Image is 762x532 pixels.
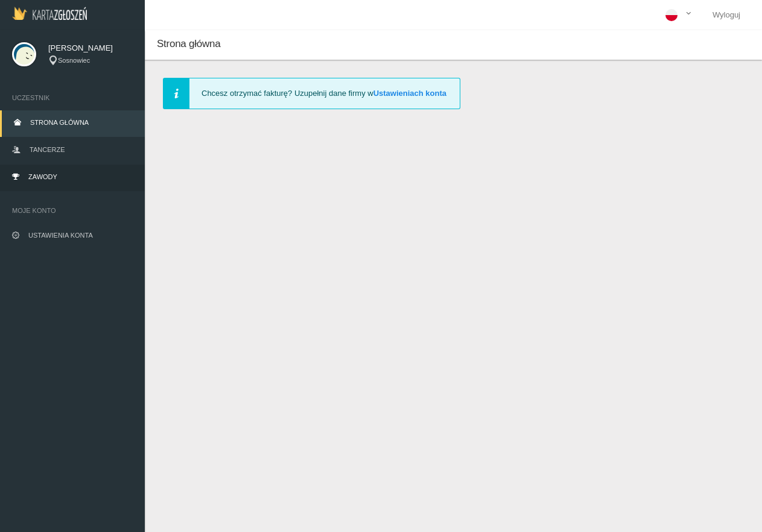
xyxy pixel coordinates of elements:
[373,89,446,98] a: Ustawieniach konta
[30,119,89,126] span: Strona główna
[12,7,87,20] img: Logo
[12,204,133,217] span: Moje konto
[157,38,220,49] span: Strona główna
[163,78,460,109] div: Chcesz otrzymać fakturę? Uzupełnij dane firmy w
[28,232,93,239] span: Ustawienia konta
[48,55,133,66] div: Sosnowiec
[12,92,133,104] span: Uczestnik
[30,146,65,153] span: Tancerze
[48,42,133,54] span: [PERSON_NAME]
[28,173,57,180] span: Zawody
[12,42,36,66] img: svg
